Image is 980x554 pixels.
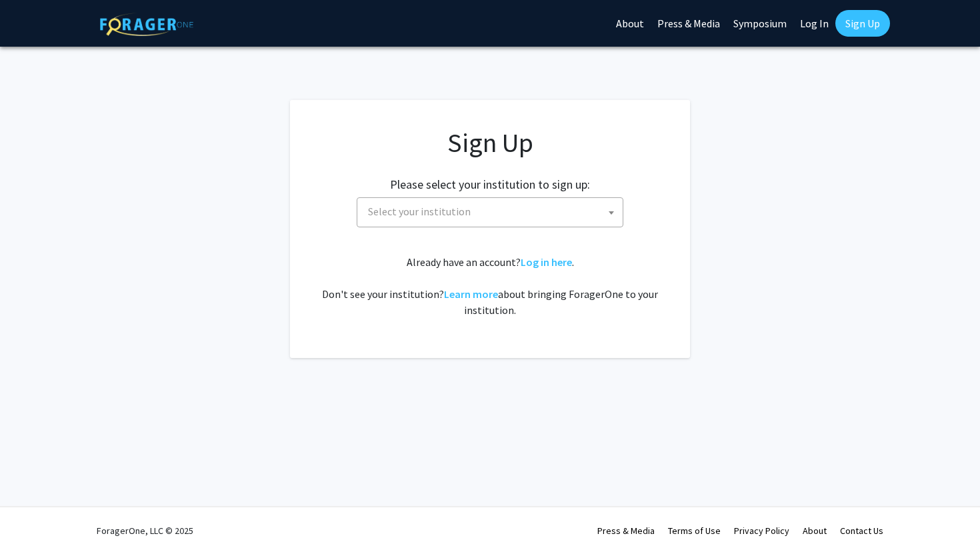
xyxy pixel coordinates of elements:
[521,255,572,269] a: Log in here
[97,507,193,554] div: ForagerOne, LLC © 2025
[734,525,789,537] a: Privacy Policy
[835,10,890,37] a: Sign Up
[444,287,498,301] a: Learn more about bringing ForagerOne to your institution
[668,525,721,537] a: Terms of Use
[368,205,471,218] span: Select your institution
[317,254,663,318] div: Already have an account? . Don't see your institution? about bringing ForagerOne to your institut...
[390,177,590,192] h2: Please select your institution to sign up:
[803,525,827,537] a: About
[597,525,655,537] a: Press & Media
[100,13,193,36] img: ForagerOne Logo
[840,525,883,537] a: Contact Us
[363,198,623,225] span: Select your institution
[357,197,623,227] span: Select your institution
[317,127,663,159] h1: Sign Up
